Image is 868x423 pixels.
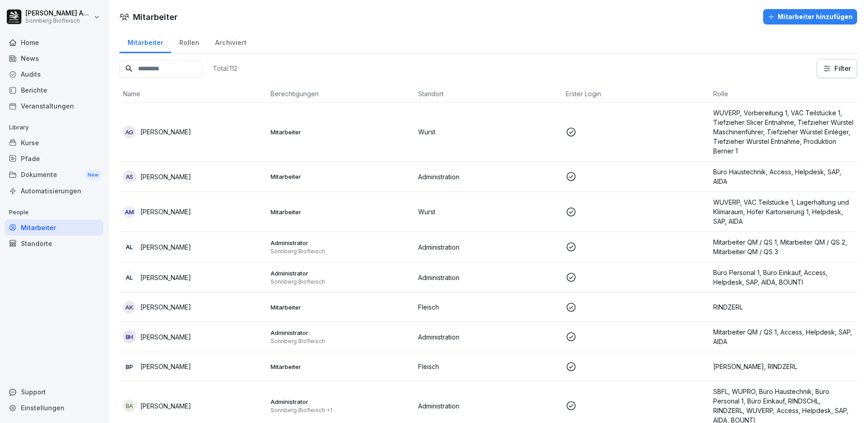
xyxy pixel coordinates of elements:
[418,273,558,282] p: Administration
[713,302,853,312] p: RINDZERL
[271,128,411,136] p: Mitarbeiter
[271,338,411,345] p: Sonnberg Biofleisch
[140,332,191,342] p: [PERSON_NAME]
[140,401,191,411] p: [PERSON_NAME]
[5,66,104,82] a: Audits
[5,151,104,167] a: Pfade
[414,85,562,103] th: Standort
[713,108,853,156] p: WUVERP, Vorbereitung 1, VAC Teilstücke 1, Tiefzieher Slicer Entnahme, Tiefzieher Würstel Maschine...
[5,34,104,50] a: Home
[5,120,104,135] p: Library
[271,248,411,255] p: Sonnberg Biofleisch
[5,400,104,416] a: Einstellungen
[119,85,267,103] th: Name
[5,236,104,251] a: Standorte
[5,98,104,114] a: Veranstaltungen
[5,167,104,183] a: DokumenteNew
[171,30,207,53] a: Rollen
[25,10,92,17] p: [PERSON_NAME] Anibas
[123,241,136,253] div: AL
[140,207,191,216] p: [PERSON_NAME]
[5,205,104,220] p: People
[140,172,191,182] p: [PERSON_NAME]
[710,85,857,103] th: Rolle
[271,303,411,311] p: Mitarbeiter
[418,401,558,411] p: Administration
[271,208,411,216] p: Mitarbeiter
[768,12,853,22] div: Mitarbeiter hinzufügen
[271,407,411,414] p: Sonnberg Biofleisch +1
[123,271,136,284] div: AL
[5,135,104,151] a: Kurse
[133,11,178,23] h1: Mitarbeiter
[123,330,136,343] div: BH
[267,85,414,103] th: Berechtigungen
[418,127,558,137] p: Wurst
[713,327,853,346] p: Mitarbeiter QM / QS 1, Access, Helpdesk, SAP, AIDA
[713,167,853,186] p: Büro Haustechnik, Access, Helpdesk, SAP, AIDA
[213,64,237,73] p: Total: 112
[140,273,191,282] p: [PERSON_NAME]
[713,268,853,287] p: Büro Personal 1, Büro Einkauf, Access, Helpdesk, SAP, AIDA, BOUNTI
[5,167,104,183] div: Dokumente
[5,220,104,236] a: Mitarbeiter
[418,332,558,342] p: Administration
[418,242,558,252] p: Administration
[271,363,411,371] p: Mitarbeiter
[140,302,191,312] p: [PERSON_NAME]
[817,59,857,78] button: Filter
[5,82,104,98] a: Berichte
[207,30,254,53] a: Archiviert
[140,242,191,252] p: [PERSON_NAME]
[271,398,411,406] p: Administrator
[5,183,104,199] a: Automatisierungen
[5,50,104,66] a: News
[418,172,558,182] p: Administration
[123,301,136,314] div: AK
[123,399,136,412] div: BA
[562,85,710,103] th: Erster Login
[25,18,92,24] p: Sonnberg Biofleisch
[123,360,136,373] div: BP
[713,362,853,371] p: [PERSON_NAME], RINDZERL
[5,384,104,400] div: Support
[271,172,411,181] p: Mitarbeiter
[418,302,558,312] p: Fleisch
[763,9,857,25] button: Mitarbeiter hinzufügen
[713,197,853,226] p: WUVERP, VAC Teilstücke 1, Lagerhaltung und Klimaraum, Hofer Kartonierung 1, Helpdesk, SAP, AIDA
[140,127,191,137] p: [PERSON_NAME]
[418,207,558,216] p: Wurst
[119,30,171,53] a: Mitarbeiter
[418,362,558,371] p: Fleisch
[271,269,411,277] p: Administrator
[271,239,411,247] p: Administrator
[123,126,136,138] div: AG
[85,170,101,180] div: New
[123,206,136,218] div: AM
[140,362,191,371] p: [PERSON_NAME]
[271,329,411,337] p: Administrator
[123,170,136,183] div: AS
[713,237,853,256] p: Mitarbeiter QM / QS 1, Mitarbeiter QM / QS 2, Mitarbeiter QM / QS 3
[271,278,411,285] p: Sonnberg Biofleisch
[823,64,851,73] div: Filter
